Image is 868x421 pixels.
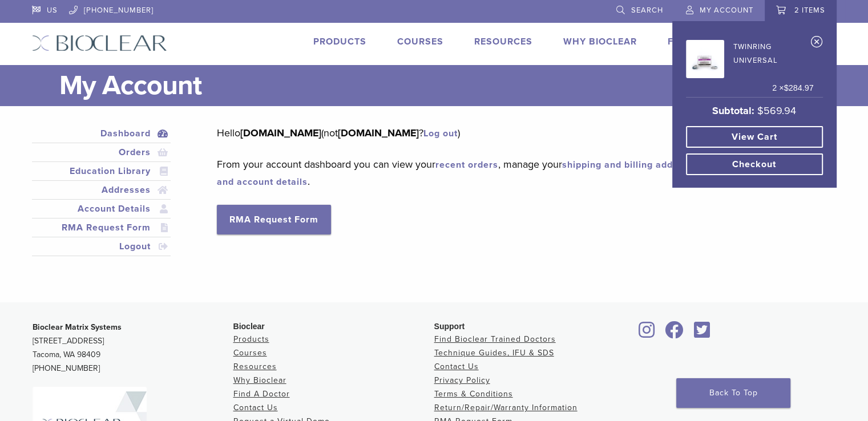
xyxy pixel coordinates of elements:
[772,82,813,95] span: 2 ×
[631,6,663,15] span: Search
[668,36,744,47] a: Find A Doctor
[217,205,331,234] a: RMA Request Form
[217,156,819,190] p: From your account dashboard you can view your , manage your , and .
[434,403,578,412] a: Return/Repair/Warranty Information
[338,127,419,139] strong: [DOMAIN_NAME]
[34,164,169,178] a: Education Library
[434,375,490,385] a: Privacy Policy
[474,36,532,47] a: Resources
[676,378,790,408] a: Back To Top
[757,104,796,117] bdi: 569.94
[34,127,169,140] a: Dashboard
[794,6,825,15] span: 2 items
[59,65,837,106] h1: My Account
[434,348,554,358] a: Technique Guides, IFU & SDS
[757,104,764,117] span: $
[233,348,267,358] a: Courses
[435,159,498,171] a: recent orders
[34,202,169,216] a: Account Details
[217,124,819,141] p: Hello (not ? )
[233,334,269,344] a: Products
[233,375,286,385] a: Why Bioclear
[563,36,637,47] a: Why Bioclear
[34,145,169,159] a: Orders
[434,362,479,371] a: Contact Us
[33,322,122,332] strong: Bioclear Matrix Systems
[434,322,465,331] span: Support
[784,83,788,92] span: $
[661,328,688,339] a: Bioclear
[34,221,169,234] a: RMA Request Form
[233,322,265,331] span: Bioclear
[562,159,704,171] a: shipping and billing addresses
[34,183,169,197] a: Addresses
[423,128,458,139] a: Log out
[686,40,724,78] img: TwinRing Universal
[700,6,753,15] span: My Account
[397,36,443,47] a: Courses
[313,36,366,47] a: Products
[690,328,714,339] a: Bioclear
[240,127,321,139] strong: [DOMAIN_NAME]
[635,328,659,339] a: Bioclear
[810,35,822,52] a: Remove TwinRing Universal from cart
[33,321,233,375] p: [STREET_ADDRESS] Tacoma, WA 98409 [PHONE_NUMBER]
[34,240,169,253] a: Logout
[434,334,556,344] a: Find Bioclear Trained Doctors
[686,153,823,175] a: Checkout
[233,362,277,371] a: Resources
[784,83,813,92] bdi: 284.97
[233,389,290,399] a: Find A Doctor
[233,403,278,412] a: Contact Us
[712,104,754,117] strong: Subtotal:
[686,126,823,148] a: View cart
[32,124,171,270] nav: Account pages
[434,389,513,399] a: Terms & Conditions
[32,35,167,51] img: Bioclear
[686,37,814,78] a: TwinRing Universal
